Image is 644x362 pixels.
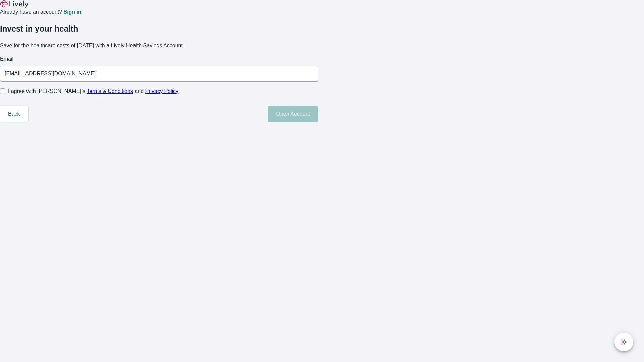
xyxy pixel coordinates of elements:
a: Sign in [63,9,81,15]
a: Terms & Conditions [87,88,133,94]
span: I agree with [PERSON_NAME]’s and [8,87,178,95]
svg: Lively AI Assistant [621,339,627,345]
a: Privacy Policy [145,88,179,94]
button: chat [614,333,633,351]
